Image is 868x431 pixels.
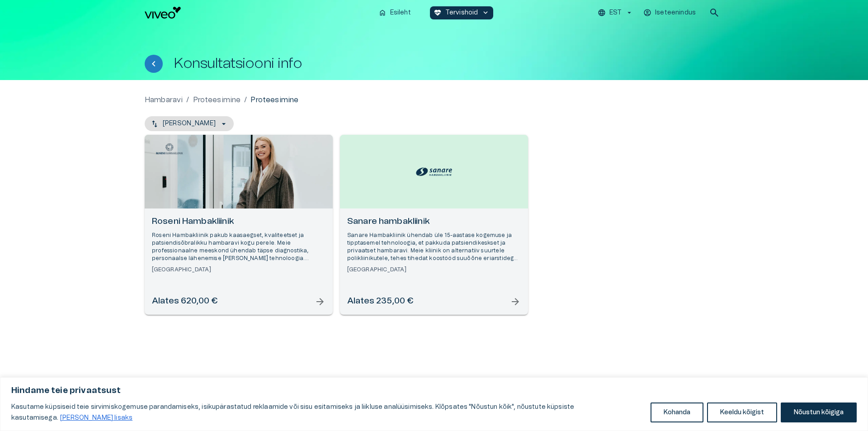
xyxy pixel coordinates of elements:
[11,385,857,396] p: Hindame teie privaatsust
[390,8,411,18] p: Esileht
[655,8,696,18] p: Iseteenindus
[145,116,234,131] button: [PERSON_NAME]
[186,95,189,105] p: /
[145,7,371,19] a: Navigate to homepage
[510,296,521,307] span: arrow_forward
[434,9,442,17] span: ecg_heart
[163,119,216,128] p: [PERSON_NAME]
[60,414,133,422] a: Loe lisaks
[642,6,698,19] button: Iseteenindus
[347,232,521,263] p: Sanare Hambakliinik ühendab üle 15-aastase kogemuse ja tipptasemel tehnoloogia, et pakkuda patsie...
[151,142,188,156] img: Roseni Hambakliinik logo
[152,232,325,263] p: Roseni Hambakliinik pakub kaasaegset, kvaliteetset ja patsiendisõbralikku hambaravi kogu perele. ...
[145,55,163,73] button: Tagasi
[347,295,413,308] h6: Alates 235,00 €
[315,296,325,307] span: arrow_forward
[11,402,644,423] p: Kasutame küpsiseid teie sirvimiskogemuse parandamiseks, isikupärastatud reklaamide või sisu esita...
[481,9,490,17] span: keyboard_arrow_down
[705,4,723,22] button: open search modal
[244,95,247,105] p: /
[174,56,302,71] h1: Konsultatsiooni info
[340,135,528,315] a: Open selected supplier available booking dates
[347,216,521,228] h6: Sanare hambakliinik
[416,165,452,178] img: Sanare hambakliinik logo
[430,6,494,19] button: ecg_heartTervishoidkeyboard_arrow_down
[709,7,720,18] span: search
[193,95,241,105] a: Proteesimine
[609,8,622,18] p: EST
[46,7,60,14] span: Help
[152,216,325,228] h6: Roseni Hambakliinik
[375,6,415,19] button: homeEsileht
[707,403,777,422] button: Keeldu kõigist
[378,9,387,17] span: home
[781,403,857,422] button: Nõustun kõigiga
[445,8,478,18] p: Tervishoid
[250,95,298,105] p: Proteesimine
[145,7,181,19] img: Viveo logo
[347,266,521,274] h6: [GEOGRAPHIC_DATA]
[152,295,217,308] h6: Alates 620,00 €
[152,266,325,274] h6: [GEOGRAPHIC_DATA]
[651,403,703,422] button: Kohanda
[596,6,635,19] button: EST
[145,135,333,315] a: Open selected supplier available booking dates
[145,95,183,105] a: Hambaravi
